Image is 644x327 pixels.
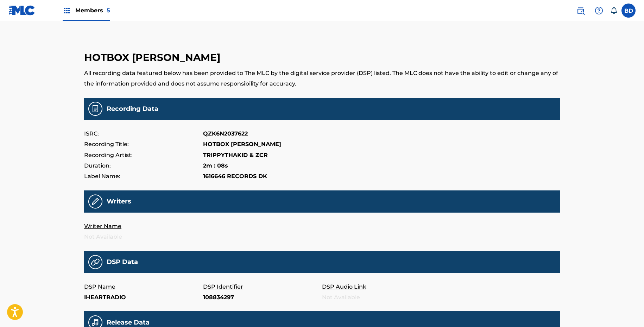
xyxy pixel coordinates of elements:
[88,102,102,116] img: Recording Data
[203,292,322,303] p: 108834297
[621,4,636,18] div: User Menu
[322,292,441,303] p: Not Available
[84,139,203,150] p: Recording Title:
[84,292,203,303] p: IHEARTRADIO
[88,255,102,269] img: 31a9e25fa6e13e71f14b.png
[203,150,268,161] p: TRIPPYTHAKID & ZCR
[107,258,138,266] h5: DSP Data
[203,128,248,139] p: QZK6N2037622
[75,6,110,14] span: Members
[203,161,228,171] p: 2m : 08s
[322,282,441,292] p: DSP Audio Link
[107,7,110,14] span: 5
[107,319,150,327] h5: Release Data
[84,128,203,139] p: ISRC:
[107,197,131,206] h5: Writers
[203,171,267,182] p: 1616646 RECORDS DK
[88,194,102,209] img: Recording Writers
[63,6,71,15] img: Top Rightsholders
[203,139,281,150] p: HOTBOX [PERSON_NAME]
[574,4,588,18] a: Public Search
[610,7,617,14] div: Notifications
[84,150,203,161] p: Recording Artist:
[84,68,560,89] p: All recording data featured below has been provided to The MLC by the digital service provider (D...
[107,105,158,113] h5: Recording Data
[203,282,322,292] p: DSP Identifier
[84,171,203,182] p: Label Name:
[595,6,603,15] img: help
[592,4,606,18] div: Help
[609,293,644,327] iframe: Chat Widget
[84,282,203,292] p: DSP Name
[84,232,203,242] p: Not Available
[84,221,203,232] p: Writer Name
[84,161,203,171] p: Duration:
[8,5,36,15] img: MLC Logo
[576,6,585,15] img: search
[84,51,560,64] h3: HOTBOX [PERSON_NAME]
